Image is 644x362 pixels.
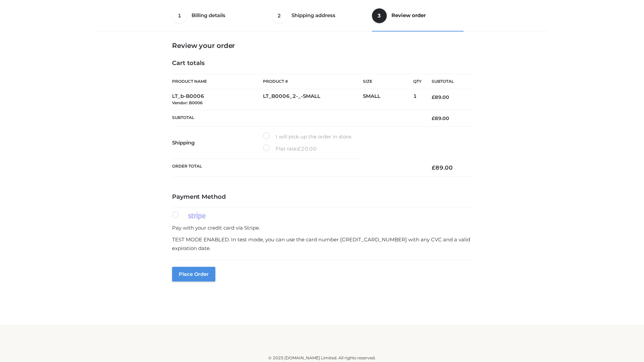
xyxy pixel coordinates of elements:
h3: Review your order [172,42,472,50]
button: Place order [172,267,215,282]
p: TEST MODE ENABLED. In test mode, you can use the card number [CREDIT_CARD_NUMBER] with any CVC an... [172,235,472,252]
th: Subtotal [172,110,422,126]
h4: Cart totals [172,60,472,67]
h4: Payment Method [172,193,472,201]
div: © 2025 [DOMAIN_NAME] Limited. All rights reserved. [100,355,544,361]
bdi: 89.00 [432,94,449,100]
bdi: 89.00 [432,115,449,121]
th: Shipping [172,127,263,159]
span: £ [432,115,435,121]
th: Qty [413,74,422,89]
span: £ [298,145,301,152]
th: Order Total [172,159,422,177]
label: I will pick up the order in store. [263,132,352,141]
span: £ [432,164,435,171]
label: Flat rate: [263,144,317,153]
span: £ [432,94,435,100]
th: Product # [263,74,363,89]
p: Pay with your credit card via Stripe. [172,224,472,232]
td: SMALL [363,89,413,110]
th: Product Name [172,74,263,89]
th: Size [363,74,410,89]
small: Vendor: B0006 [172,100,203,105]
bdi: 89.00 [432,164,453,171]
td: LT_B0006_2-_-SMALL [263,89,363,110]
th: Subtotal [422,74,472,89]
td: LT_b-B0006 [172,89,263,110]
td: 1 [413,89,422,110]
bdi: 20.00 [298,145,317,152]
